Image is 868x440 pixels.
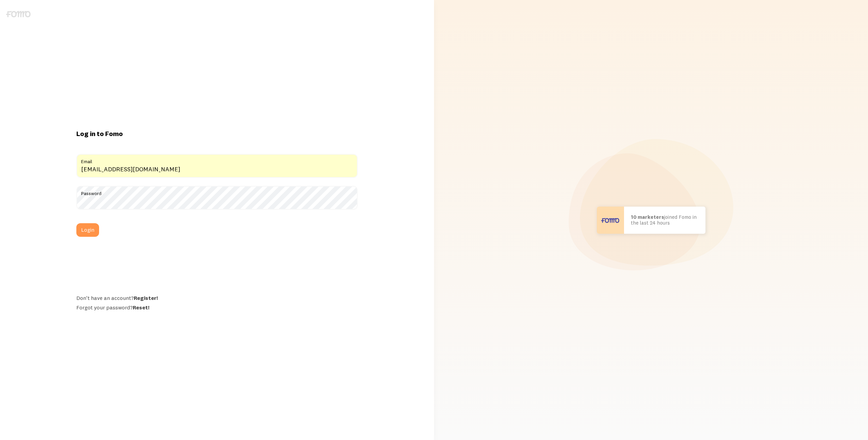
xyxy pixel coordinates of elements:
[76,304,358,311] div: Forgot your password?
[631,214,664,220] b: 10 marketers
[76,129,358,138] h1: Log in to Fomo
[76,223,99,237] button: Login
[76,294,358,301] div: Don't have an account?
[133,304,149,311] a: Reset!
[597,207,624,234] img: User avatar
[76,154,358,166] label: Email
[134,294,158,301] a: Register!
[6,11,31,17] img: fomo-logo-gray-b99e0e8ada9f9040e2984d0d95b3b12da0074ffd48d1e5cb62ac37fc77b0b268.svg
[76,186,358,197] label: Password
[631,214,699,226] p: joined Fomo in the last 24 hours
